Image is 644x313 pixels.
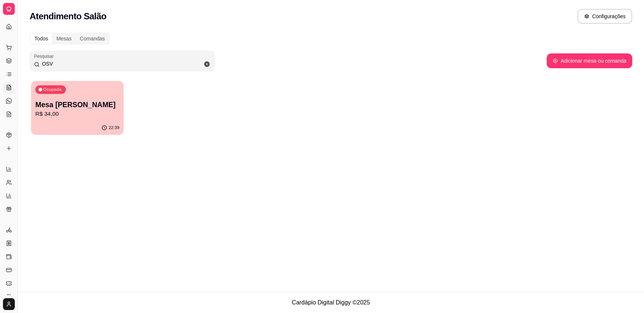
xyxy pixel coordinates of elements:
[30,10,106,22] h2: Atendimento Salão
[76,33,109,44] div: Comandas
[18,292,644,313] footer: Cardápio Digital Diggy © 2025
[34,53,56,59] label: Pesquisar
[40,60,210,67] input: Pesquisar
[31,81,124,135] button: OcupadaMesa [PERSON_NAME]R$ 34,0022:39
[577,9,632,24] button: Configurações
[30,33,52,44] div: Todos
[108,125,119,131] p: 22:39
[43,87,61,93] p: Ocupada
[36,100,120,110] p: Mesa [PERSON_NAME]
[36,110,120,118] p: R$ 34,00
[547,53,632,68] button: Adicionar mesa ou comanda
[52,33,76,44] div: Mesas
